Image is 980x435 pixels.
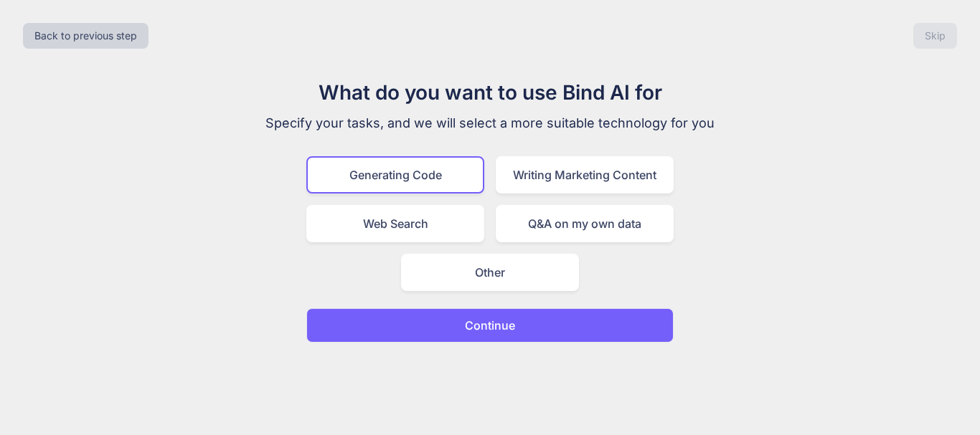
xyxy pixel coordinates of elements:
[496,156,674,193] div: Writing Marketing Content
[496,205,674,242] div: Q&A on my own data
[401,254,579,291] div: Other
[23,23,149,49] button: Back to previous step
[306,205,484,242] div: Web Search
[465,317,515,334] p: Continue
[913,23,957,49] button: Skip
[249,77,731,107] h1: What do you want to use Bind AI for
[306,156,484,193] div: Generating Code
[249,113,731,133] p: Specify your tasks, and we will select a more suitable technology for you
[306,308,674,343] button: Continue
